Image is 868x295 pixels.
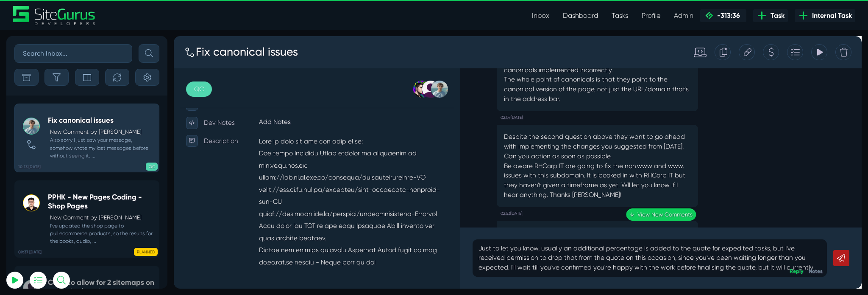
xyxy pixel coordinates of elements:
[344,180,367,194] small: 02:53[DATE]
[620,8,637,25] div: Create a Quote
[635,7,667,24] a: Profile
[714,11,740,20] span: -313:36
[809,11,852,21] span: Internal Task
[134,248,158,256] span: PLANNED
[525,7,556,24] a: Inbox
[48,116,155,125] h5: Fix canonical issues
[645,8,662,25] div: Add to Task Drawer
[32,85,89,98] p: Dev Notes
[700,9,746,22] a: -313:36
[146,163,158,171] span: QC
[605,7,635,24] a: Tasks
[321,218,682,249] p: Just to let you know, usually an additional percentage is added to the quote for expedited tasks,...
[48,193,155,210] h5: PPHK - New Pages Coding - Shop Pages
[556,7,605,24] a: Dashboard
[23,6,131,28] h3: Fix canonical issues
[14,44,132,63] input: Search Inbox...
[50,214,155,222] p: New Comment by [PERSON_NAME]
[14,104,159,172] a: 10:13 [DATE] Fix canonical issuesNew Comment by [PERSON_NAME] Also sorry I just saw your message,...
[48,222,155,245] small: I've updated the shop page to pull ecommerce products, so the results for the books, audio, ...
[539,10,561,24] div: Standard
[18,249,42,255] b: 09:37 [DATE]
[767,11,785,21] span: Task
[344,79,368,93] small: 02:07[DATE]
[87,83,291,98] div: Add Notes
[13,6,96,25] img: Sitegurus Logo
[696,8,713,25] div: Delete Task
[14,180,159,258] a: 09:37 [DATE] PPHK - New Pages Coding - Shop PagesNew Comment by [PERSON_NAME] I've updated the sh...
[348,101,544,172] p: Despite the second question above they want to go ahead with implementing the changes you suggest...
[648,244,663,250] a: Reply
[28,100,121,118] input: Email
[32,104,89,117] p: Description
[28,150,121,168] button: Log In
[753,9,788,22] a: Task
[48,136,155,160] small: Also sorry I just saw your message, somehow wrote my last messages before without seeing it. ...
[476,181,550,194] a: ↓ View New Comments
[13,48,40,64] a: QC
[50,128,155,136] p: New Comment by [PERSON_NAME]
[13,6,96,25] a: SiteGurus
[595,8,612,25] div: Copy this Task URL
[668,244,683,250] a: Notes
[795,9,855,22] a: Internal Task
[569,8,586,25] div: Duplicate this Task
[667,7,700,24] a: Admin
[18,164,41,170] b: 10:13 [DATE]
[671,8,688,25] div: View Tracking Items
